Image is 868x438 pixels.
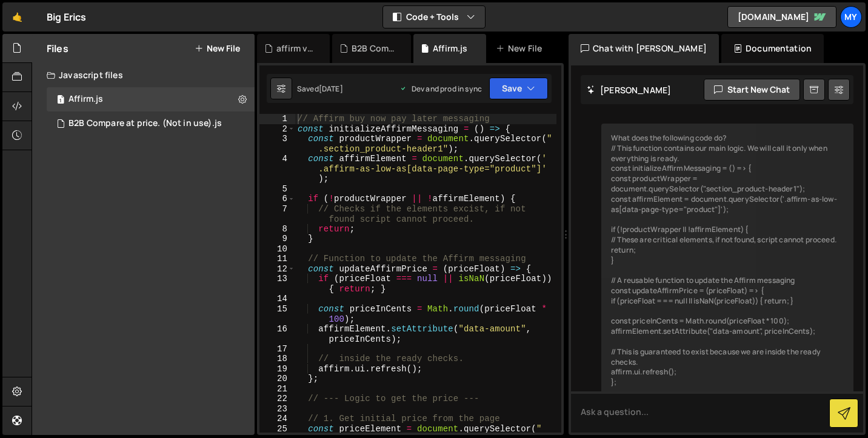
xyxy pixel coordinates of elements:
[47,42,68,55] h2: Files
[489,78,548,99] button: Save
[259,384,295,394] div: 21
[259,194,295,204] div: 6
[195,44,240,53] button: New File
[47,87,255,111] div: 16231/44500.js
[259,134,295,154] div: 3
[259,354,295,364] div: 18
[2,2,32,32] a: 🤙
[259,184,295,194] div: 5
[259,414,295,424] div: 24
[259,374,295,384] div: 20
[259,394,295,404] div: 22
[259,264,295,274] div: 12
[259,244,295,254] div: 10
[259,234,295,244] div: 9
[352,42,396,55] div: B2B Compare at price. (Not in use).js
[57,96,64,105] span: 1
[259,294,295,304] div: 14
[259,254,295,264] div: 11
[399,84,482,94] div: Dev and prod in sync
[259,114,295,124] div: 1
[433,42,467,55] div: Affirm.js
[569,34,719,63] div: Chat with [PERSON_NAME]
[259,224,295,234] div: 8
[587,84,671,96] h2: [PERSON_NAME]
[68,94,103,105] div: Affirm.js
[68,118,222,129] div: B2B Compare at price. (Not in use).js
[259,344,295,354] div: 17
[259,124,295,134] div: 2
[496,42,547,55] div: New File
[259,304,295,324] div: 15
[259,404,295,414] div: 23
[259,324,295,344] div: 16
[259,204,295,224] div: 7
[259,364,295,374] div: 19
[840,6,862,28] a: My
[297,84,343,94] div: Saved
[704,79,800,101] button: Start new chat
[47,10,86,24] div: Big Erics
[47,111,255,136] div: 16231/43714.js
[259,154,295,184] div: 4
[319,84,343,94] div: [DATE]
[276,42,315,55] div: affirm v2 .js
[259,274,295,294] div: 13
[32,63,255,87] div: Javascript files
[727,6,836,28] a: [DOMAIN_NAME]
[721,34,824,63] div: Documentation
[383,6,485,28] button: Code + Tools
